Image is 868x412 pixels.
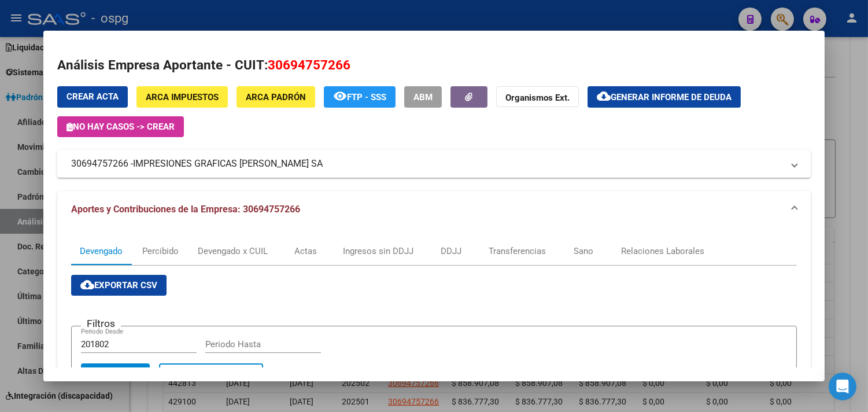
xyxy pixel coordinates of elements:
span: Exportar CSV [80,280,157,290]
span: Crear Acta [67,91,119,102]
mat-icon: remove_red_eye [333,89,347,103]
mat-expansion-panel-header: Aportes y Contribuciones de la Empresa: 30694757266 [57,191,811,228]
strong: Organismos Ext. [505,93,570,103]
mat-icon: cloud_download [597,89,611,103]
button: ABM [404,86,442,108]
span: 30694757266 [268,57,350,72]
div: Devengado x CUIL [198,245,268,257]
button: Buscar [81,363,150,387]
span: FTP - SSS [347,92,386,102]
div: Sano [574,245,593,257]
button: ARCA Padrón [237,86,315,108]
button: No hay casos -> Crear [57,116,184,137]
div: DDJJ [441,245,461,257]
h3: Filtros [81,317,121,330]
button: Organismos Ext. [496,86,579,108]
h2: Análisis Empresa Aportante - CUIT: [57,56,811,75]
span: ARCA Impuestos [146,92,219,102]
span: Aportes y Contribuciones de la Empresa: 30694757266 [71,204,300,215]
button: ARCA Impuestos [136,86,228,108]
div: Actas [294,245,317,257]
div: Open Intercom Messenger [829,373,856,400]
span: Generar informe de deuda [611,92,732,102]
div: Ingresos sin DDJJ [343,245,413,257]
div: Transferencias [489,245,546,257]
button: FTP - SSS [324,86,396,108]
span: ARCA Padrón [246,92,306,102]
mat-expansion-panel-header: 30694757266 -IMPRESIONES GRAFICAS [PERSON_NAME] SA [57,150,811,178]
button: Generar informe de deuda [588,86,741,108]
mat-icon: cloud_download [80,278,94,292]
button: Borrar Filtros [159,363,263,387]
span: No hay casos -> Crear [67,122,175,132]
button: Exportar CSV [71,275,167,296]
div: Relaciones Laborales [621,245,704,257]
button: Crear Acta [57,86,128,108]
span: IMPRESIONES GRAFICAS [PERSON_NAME] SA [133,157,323,171]
div: Devengado [80,245,123,257]
div: Percibido [142,245,179,257]
span: ABM [413,92,433,102]
mat-panel-title: 30694757266 - [71,157,783,171]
